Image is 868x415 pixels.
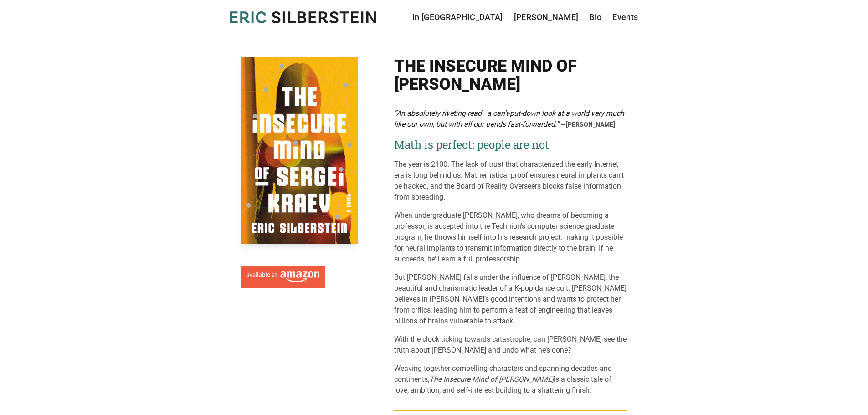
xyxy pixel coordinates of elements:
[394,272,627,327] p: But [PERSON_NAME] falls under the influence of [PERSON_NAME], the beautiful and charismatic leade...
[241,262,325,288] a: Available at Amazon
[394,159,627,203] p: The year is 2100. The lack of trust that characterized the early Internet era is long behind us. ...
[394,109,624,128] em: “An absolutely riveting read—a can’t-put-down look at a world very much like our own, but with al...
[429,375,554,384] i: The Insecure Mind of [PERSON_NAME]
[589,11,601,24] a: Bio
[394,210,627,265] p: When undergraduate [PERSON_NAME], who dreams of becoming a professor, is accepted into the Techni...
[612,11,638,24] a: Events
[247,271,319,283] img: Available at Amazon
[412,11,503,24] a: In [GEOGRAPHIC_DATA]
[241,57,358,244] img: Cover of The Insecure Mind of Sergei Kraev
[394,57,627,93] h1: The Insecure Mind of [PERSON_NAME]
[514,11,579,24] a: [PERSON_NAME]
[394,363,627,396] p: Weaving together compelling characters and spanning decades and continents, is a classic tale of ...
[561,121,615,128] span: —[PERSON_NAME]
[394,334,627,356] p: With the clock ticking towards catastrophe, can [PERSON_NAME] see the truth about [PERSON_NAME] a...
[394,137,627,152] h2: Math is perfect; people are not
